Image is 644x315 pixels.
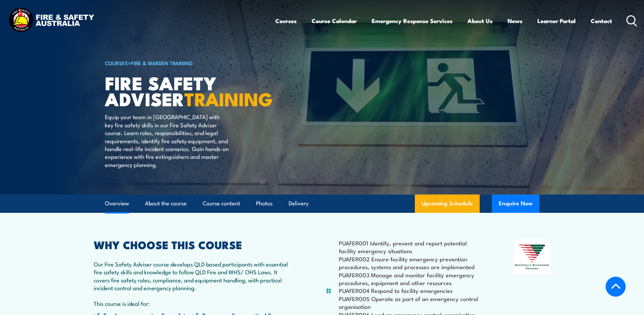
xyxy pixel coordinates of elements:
[184,84,273,112] strong: TRAINING
[591,12,612,30] a: Contact
[514,240,551,274] img: Nationally Recognised Training logo.
[131,59,193,67] a: Fire & Warden Training
[339,286,481,294] li: PUAFER004 Respond to facility emergencies
[339,295,481,311] li: PUAFER005 Operate as part of an emergency control organisation
[145,194,187,212] a: About the course
[94,240,292,249] h2: WHY CHOOSE THIS COURSE
[105,59,273,67] h6: >
[256,194,273,212] a: Photos
[339,239,481,255] li: PUAFER001 Identify, prevent and report potential facility emergency situations
[415,194,480,213] a: Upcoming Schedule
[289,194,309,212] a: Delivery
[105,113,229,168] p: Equip your team in [GEOGRAPHIC_DATA] with key fire safety skills in our Fire Safety Adviser cours...
[339,255,481,271] li: PUAFER002 Ensure facility emergency prevention procedures, systems and processes are implemented
[467,12,493,30] a: About Us
[508,12,522,30] a: News
[372,12,453,30] a: Emergency Response Services
[94,299,292,307] p: This course is ideal for:
[94,260,292,292] p: Our Fire Safety Adviser course develops QLD based participants with essential fire safety skills ...
[105,59,128,67] a: COURSES
[275,12,297,30] a: Courses
[105,75,273,106] h1: FIRE SAFETY ADVISER
[339,271,481,287] li: PUAFER003 Manage and monitor facility emergency procedures, equipment and other resources
[105,194,129,212] a: Overview
[492,194,539,213] button: Enquire Now
[537,12,576,30] a: Learner Portal
[203,194,240,212] a: Course content
[312,12,357,30] a: Course Calendar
